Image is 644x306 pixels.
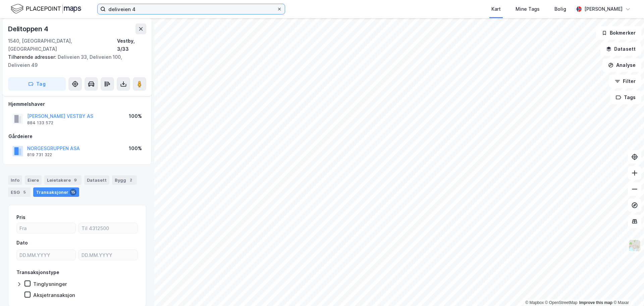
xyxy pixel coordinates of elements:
[609,75,641,88] button: Filter
[72,177,79,183] div: 9
[628,239,641,252] img: Z
[610,274,644,306] iframe: Chat Widget
[8,187,31,197] div: ESG
[17,223,75,233] input: Fra
[596,26,641,40] button: Bokmerker
[554,5,566,13] div: Bolig
[79,250,138,260] input: DD.MM.YYYY
[8,77,66,91] button: Tag
[70,189,76,195] div: 15
[33,292,75,298] div: Aksjetransaksjon
[27,120,53,126] div: 884 133 572
[8,54,58,60] span: Tilhørende adresser:
[8,132,146,140] div: Gårdeiere
[127,177,134,183] div: 2
[129,144,142,152] div: 100%
[16,213,25,221] div: Pris
[11,3,81,15] img: logo.f888ab2527a4732fd821a326f86c7f29.svg
[8,100,146,108] div: Hjemmelshaver
[84,175,109,185] div: Datasett
[579,300,612,305] a: Improve this map
[112,175,137,185] div: Bygg
[600,42,641,56] button: Datasett
[584,5,623,13] div: [PERSON_NAME]
[129,112,142,120] div: 100%
[106,4,277,14] input: Søk på adresse, matrikkel, gårdeiere, leietakere eller personer
[602,58,641,72] button: Analyse
[25,175,42,185] div: Eiere
[516,5,540,13] div: Mine Tags
[117,37,146,53] div: Vestby, 3/33
[33,187,79,197] div: Transaksjoner
[16,268,59,276] div: Transaksjonstype
[16,239,28,247] div: Dato
[27,152,52,158] div: 819 731 322
[491,5,501,13] div: Kart
[8,24,50,34] div: Delitoppen 4
[8,175,22,185] div: Info
[17,250,75,260] input: DD.MM.YYYY
[8,37,117,53] div: 1540, [GEOGRAPHIC_DATA], [GEOGRAPHIC_DATA]
[610,91,641,104] button: Tags
[79,223,138,233] input: Til 4312500
[545,300,578,305] a: OpenStreetMap
[33,281,67,287] div: Tinglysninger
[525,300,544,305] a: Mapbox
[8,53,141,69] div: Deliveien 33, Deliveien 100, Deliveien 49
[44,175,82,185] div: Leietakere
[21,189,28,195] div: 5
